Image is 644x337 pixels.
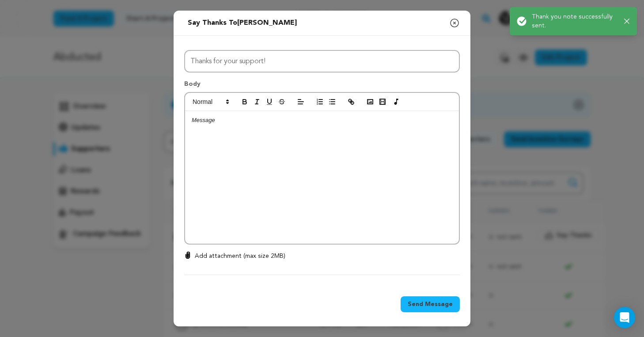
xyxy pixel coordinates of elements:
[532,12,617,30] p: Thank you note successfully sent.
[195,252,285,260] p: Add attachment (max size 2MB)
[184,50,460,73] input: Subject
[614,307,635,328] div: Open Intercom Messenger
[188,18,297,28] div: Say thanks to
[184,80,460,92] p: Body
[408,300,453,309] span: Send Message
[237,19,297,27] span: [PERSON_NAME]
[401,296,460,312] button: Send Message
